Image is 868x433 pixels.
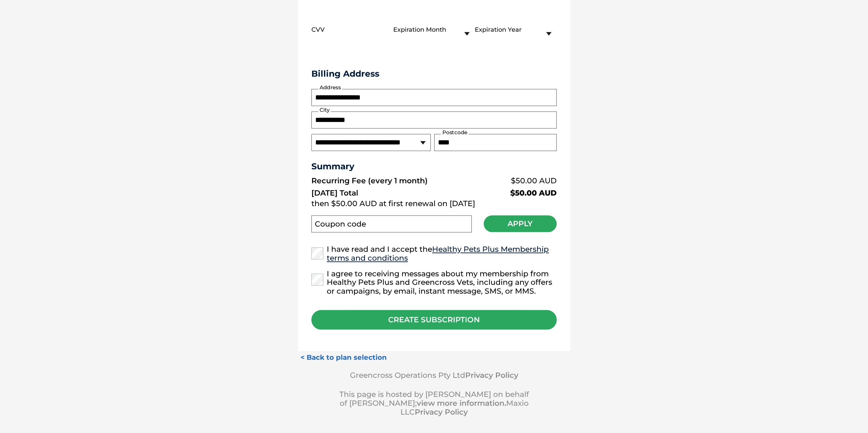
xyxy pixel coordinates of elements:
a: Healthy Pets Plus Membership terms and conditions [327,245,549,263]
input: I agree to receiving messages about my membership from Healthy Pets Plus and Greencross Vets, inc... [311,274,323,285]
div: Greencross Operations Pty Ltd [335,371,533,387]
button: Apply [484,215,557,232]
h3: Summary [311,161,557,171]
td: then $50.00 AUD at first renewal on [DATE] [311,198,557,210]
a: < Back to plan selection [300,353,387,362]
a: Privacy Policy [415,407,468,417]
label: Address [318,85,342,91]
div: CREATE SUBSCRIPTION [311,310,557,329]
div: This page is hosted by [PERSON_NAME] on behalf of [PERSON_NAME]; Maxio LLC [335,387,533,417]
label: Coupon code [315,220,366,229]
label: Expiration Month [393,26,446,33]
td: $50.00 AUD [486,175,557,187]
label: City [318,107,330,113]
label: I have read and I accept the [311,245,557,263]
td: $50.00 AUD [486,187,557,198]
h3: Billing Address [311,68,557,79]
td: Recurring Fee (every 1 month) [311,175,486,187]
a: view more information. [417,399,506,408]
td: [DATE] Total [311,187,486,198]
label: I agree to receiving messages about my membership from Healthy Pets Plus and Greencross Vets, inc... [311,269,557,296]
input: I have read and I accept theHealthy Pets Plus Membership terms and conditions [311,247,323,259]
label: Expiration Year [475,26,521,33]
label: Postcode [441,130,469,136]
label: CVV [311,26,325,33]
a: Privacy Policy [465,371,518,380]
